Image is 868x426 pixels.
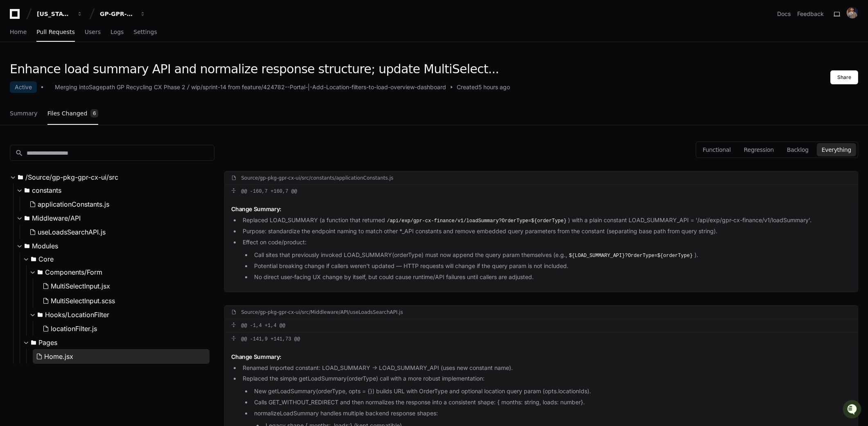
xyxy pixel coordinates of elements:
[252,398,851,407] li: Calls GET_WITHOUT_REDIRECT and then normalizes the response into a consistent shape: { months: st...
[29,308,214,321] button: Hooks/LocationFilter
[85,23,101,42] a: Users
[16,212,214,225] button: Middleware/API
[478,83,510,91] span: 5 hours ago
[38,199,109,209] span: applicationConstants.js
[36,23,74,42] a: Pull Requests
[25,241,29,251] svg: Directory
[25,110,74,116] span: Mr [PERSON_NAME]
[97,7,149,21] button: GP-GPR-CXPortal
[240,238,851,282] li: Effect on code/product:
[34,7,86,21] button: [US_STATE] Pacific
[37,10,72,18] div: [US_STATE] Pacific
[133,23,157,42] a: Settings
[240,227,851,236] li: Purpose: standardize the endpoint naming to match other *_API constants and remove embedded query...
[45,267,102,277] span: Components/Form
[8,61,23,76] img: 1756235613930-3d25f9e4-fa56-45dd-b3ad-e072dfbd1548
[842,399,864,421] iframe: Open customer support
[252,261,851,271] li: Potential breaking change if callers weren't updated — HTTP requests will change if the query par...
[10,81,37,93] div: Active
[8,102,21,115] img: Mr Abhinav Kumar
[225,319,858,332] div: @@ -1,4 +1,4 @@
[231,353,281,360] span: Change Summary:
[39,293,210,308] button: MultiSelectInput.scss
[38,267,43,277] svg: Directory
[225,185,858,198] div: @@ -160,7 +160,7 @@
[15,149,23,157] mat-icon: search
[39,321,210,336] button: locationFilter.js
[23,252,214,266] button: Core
[44,352,73,361] span: Home.jsx
[31,338,36,347] svg: Directory
[739,143,779,156] button: Regression
[10,23,27,42] a: Home
[16,184,214,197] button: constants
[28,61,134,69] div: Start new chat
[80,110,97,116] span: [DATE]
[139,63,149,73] button: Start new chat
[58,128,99,134] a: Powered byPylon
[252,250,851,260] li: Call sites that previously invoked LOAD_SUMMARY(orderType) must now append the query param themse...
[847,7,858,18] img: 176496148
[240,363,851,373] li: Renamed imported constant: LOAD_SUMMARY -> LOAD_SUMMARY_API (uses new constant name).
[110,29,124,34] span: Logs
[10,29,27,34] span: Home
[29,266,214,279] button: Components/Form
[127,88,149,97] button: See all
[90,109,98,117] span: 6
[830,70,858,84] button: Share
[252,273,851,282] li: No direct user-facing UX change by itself, but could cause runtime/API failures until callers are...
[51,324,97,334] span: locationFilter.js
[817,143,856,156] button: Everything
[33,349,210,364] button: Home.jsx
[191,83,446,91] div: wip/sprint-14 from feature/424782--Portal-|-Add-Location-filters-to-load-overview-dashboard
[38,310,43,320] svg: Directory
[47,111,88,116] span: Files Changed
[32,213,81,223] span: Middleware/API
[782,143,814,156] button: Backlog
[25,172,118,182] span: /Source/gp-pkg-gpr-cx-ui/src
[133,29,157,34] span: Settings
[38,338,57,347] span: Pages
[8,89,55,96] div: Past conversations
[8,33,149,46] div: Welcome
[100,10,135,18] div: GP-GPR-CXPortal
[385,217,568,225] code: /api/exp/gpr-cx-finance/v1/loadSummary?OrderType=${orderType}
[10,62,510,77] h1: Enhance load summary API and normalize response structure; update MultiSelect...
[32,241,58,251] span: Modules
[31,254,36,264] svg: Directory
[240,216,851,225] li: Replaced LOAD_SUMMARY (a function that returned ) with a plain constant LOAD_SUMMARY_API = '/api/...
[51,296,115,306] span: MultiSelectInput.scss
[10,171,214,184] button: /Source/gp-pkg-gpr-cx-ui/src
[55,83,89,91] div: Merging into
[76,110,79,116] span: •
[698,143,736,156] button: Functional
[45,310,109,320] span: Hooks/LocationFilter
[241,175,393,181] div: Source/gp-pkg-gpr-cx-ui/src/constants/applicationConstants.js
[89,83,185,91] div: Sagepath GP Recycling CX Phase 2
[26,225,210,239] button: useLoadsSearchAPI.js
[28,69,104,76] div: We're available if you need us!
[25,213,29,223] svg: Directory
[32,185,61,195] span: constants
[567,252,694,259] code: ${LOAD_SUMMARY_API}?OrderType=${orderType}
[225,333,858,346] div: @@ -141,9 +141,73 @@
[38,254,54,264] span: Core
[231,205,281,212] span: Change Summary:
[81,128,99,134] span: Pylon
[457,83,478,91] span: Created
[252,387,851,396] li: New getLoadSummary(orderType, opts = {}) builds URL with OrderType and optional location query pa...
[16,239,214,252] button: Modules
[23,336,214,349] button: Pages
[51,281,110,291] span: MultiSelectInput.jsx
[36,29,74,34] span: Pull Requests
[26,197,210,212] button: applicationConstants.js
[797,10,824,18] button: Feedback
[25,185,29,195] svg: Directory
[777,10,791,18] a: Docs
[8,8,25,25] img: PlayerZero
[39,279,210,293] button: MultiSelectInput.jsx
[85,29,101,34] span: Users
[110,23,124,42] a: Logs
[38,227,106,237] span: useLoadsSearchAPI.js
